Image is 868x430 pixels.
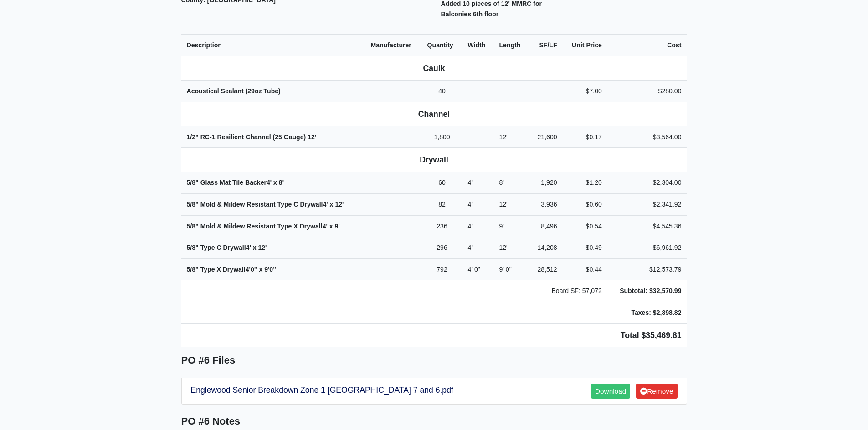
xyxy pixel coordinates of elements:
[607,81,687,102] td: $280.00
[187,223,340,230] strong: 5/8" Mold & Mildew Resistant Type X Drywall
[335,223,340,230] span: 9'
[422,81,462,102] td: 40
[181,354,687,366] h5: PO #6 Files
[422,172,462,194] td: 60
[258,244,267,251] span: 12'
[467,266,473,273] span: 4'
[259,266,262,273] span: x
[269,266,276,273] span: 0"
[607,258,687,280] td: $12,573.79
[499,133,507,141] span: 12'
[529,193,562,215] td: 3,936
[499,266,504,273] span: 9'
[607,193,687,215] td: $2,341.92
[607,126,687,148] td: $3,564.00
[607,237,687,259] td: $6,961.92
[474,266,480,273] span: 0"
[422,193,462,215] td: 82
[335,201,344,208] span: 12'
[499,179,504,186] span: 8'
[323,201,328,208] span: 4'
[181,415,687,427] h5: PO #6 Notes
[636,384,677,399] a: Remove
[607,34,687,56] th: Cost
[422,126,462,148] td: 1,800
[467,201,473,208] span: 4'
[181,34,365,56] th: Description
[422,258,462,280] td: 792
[187,244,267,251] strong: 5/8" Type C Drywall
[529,258,562,280] td: 28,512
[422,215,462,237] td: 236
[329,223,333,230] span: x
[529,126,562,148] td: 21,600
[563,258,607,280] td: $0.44
[467,223,473,230] span: 4'
[607,215,687,237] td: $4,545.36
[563,172,607,194] td: $1.20
[264,266,269,273] span: 9'
[323,223,328,230] span: 4'
[187,179,284,186] strong: 5/8" Glass Mat Tile Backer
[467,244,473,251] span: 4'
[330,201,334,208] span: x
[187,87,281,95] strong: Acoustical Sealant (29oz Tube)
[418,110,450,119] b: Channel
[187,201,344,208] strong: 5/8" Mold & Mildew Resistant Type C Drywall
[563,81,607,102] td: $7.00
[467,179,473,186] span: 4'
[591,384,630,399] a: Download
[563,34,607,56] th: Unit Price
[251,266,257,273] span: 0"
[607,172,687,194] td: $2,304.00
[422,237,462,259] td: 296
[308,133,316,141] span: 12'
[187,266,276,273] strong: 5/8" Type X Drywall
[246,244,251,251] span: 4'
[462,34,493,56] th: Width
[506,266,512,273] span: 0"
[246,266,251,273] span: 4'
[493,34,529,56] th: Length
[529,237,562,259] td: 14,208
[607,302,687,324] td: Taxes: $2,898.82
[273,179,277,186] span: x
[563,126,607,148] td: $0.17
[563,237,607,259] td: $0.49
[551,287,601,294] span: Board SF: 57,072
[529,34,562,56] th: SF/LF
[499,201,507,208] span: 12'
[253,244,257,251] span: x
[563,215,607,237] td: $0.54
[187,133,317,141] strong: 1/2" RC-1 Resilient Channel (25 Gauge)
[529,172,562,194] td: 1,920
[267,179,272,186] span: 4'
[563,193,607,215] td: $0.60
[420,155,448,164] b: Drywall
[529,215,562,237] td: 8,496
[191,385,453,395] a: Englewood Senior Breakdown Zone 1 [GEOGRAPHIC_DATA] 7 and 6.pdf
[181,324,687,348] td: Total $35,469.81
[499,223,504,230] span: 9'
[499,244,507,251] span: 12'
[423,64,445,73] b: Caulk
[365,34,422,56] th: Manufacturer
[279,179,284,186] span: 8'
[607,280,687,302] td: Subtotal: $32,570.99
[422,34,462,56] th: Quantity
